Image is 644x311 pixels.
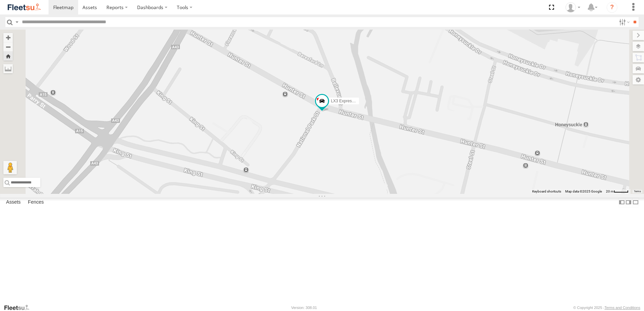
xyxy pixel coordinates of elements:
[604,189,631,194] button: Map Scale: 20 m per 40 pixels
[7,3,42,12] img: fleetsu-logo-horizontal.svg
[3,33,13,42] button: Zoom in
[3,161,17,174] button: Drag Pegman onto the map to open Street View
[634,190,641,193] a: Terms (opens in new tab)
[563,2,583,12] div: Brodie Roesler
[331,99,361,103] span: LX3 Express Ute
[3,198,24,207] label: Assets
[606,189,614,193] span: 20 m
[632,198,639,207] label: Hide Summary Table
[633,75,644,84] label: Map Settings
[607,2,617,13] i: ?
[3,64,13,73] label: Measure
[3,51,13,61] button: Zoom Home
[616,17,631,27] label: Search Filter Options
[618,198,625,207] label: Dock Summary Table to the Left
[625,198,632,207] label: Dock Summary Table to the Right
[3,42,13,51] button: Zoom out
[291,306,317,310] div: Version: 308.01
[573,306,640,310] div: © Copyright 2025 -
[532,189,561,194] button: Keyboard shortcuts
[14,17,20,27] label: Search Query
[605,306,640,310] a: Terms and Conditions
[4,304,35,311] a: Visit our Website
[25,198,47,207] label: Fences
[565,189,602,193] span: Map data ©2025 Google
